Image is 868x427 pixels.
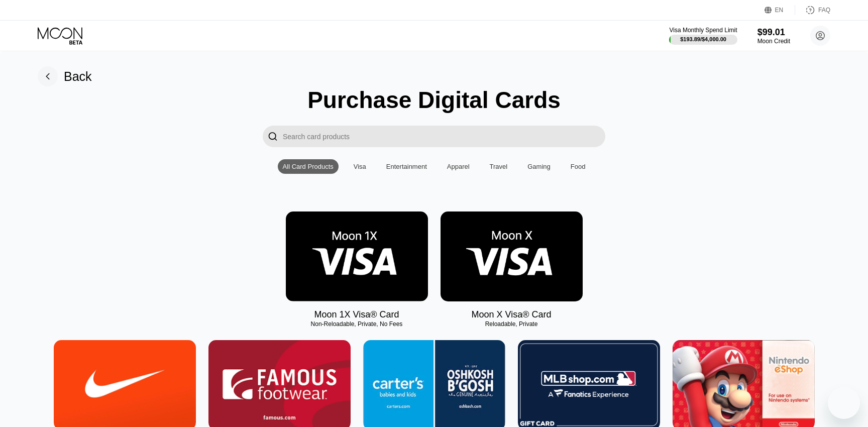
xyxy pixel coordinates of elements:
[283,126,605,147] input: Search card products
[795,5,830,15] div: FAQ
[471,309,551,320] div: Moon X Visa® Card
[441,321,583,328] div: Reloadable, Private
[490,163,508,170] div: Travel
[669,27,737,45] div: Visa Monthly Spend Limit$193.89/$4,000.00
[447,163,470,170] div: Apparel
[442,159,475,174] div: Apparel
[263,126,283,147] div: 
[680,36,726,42] div: $193.89 / $4,000.00
[566,159,591,174] div: Food
[757,38,790,45] div: Moon Credit
[314,309,399,320] div: Moon 1X Visa® Card
[765,5,795,15] div: EN
[268,131,278,142] div: 
[527,163,551,170] div: Gaming
[571,163,586,170] div: Food
[757,27,790,38] div: $99.01
[818,7,830,14] div: FAQ
[349,159,371,174] div: Visa
[64,69,92,84] div: Back
[283,163,334,170] div: All Card Products
[278,159,339,174] div: All Card Products
[307,86,561,114] div: Purchase Digital Cards
[381,159,432,174] div: Entertainment
[38,66,92,86] div: Back
[286,321,428,328] div: Non-Reloadable, Private, No Fees
[386,163,427,170] div: Entertainment
[485,159,513,174] div: Travel
[828,387,860,419] iframe: Button to launch messaging window
[775,7,784,14] div: EN
[757,27,790,45] div: $99.01Moon Credit
[354,163,366,170] div: Visa
[669,27,737,34] div: Visa Monthly Spend Limit
[522,159,556,174] div: Gaming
